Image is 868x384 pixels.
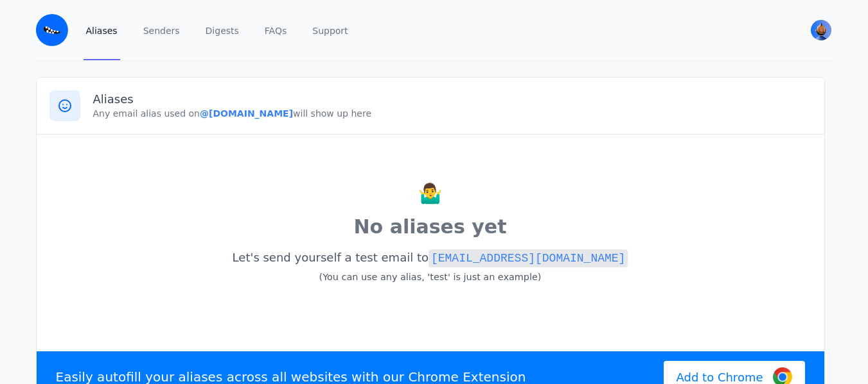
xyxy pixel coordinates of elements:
b: @[DOMAIN_NAME] [200,108,293,119]
img: lanet's Avatar [811,20,831,40]
small: (You can use any alias, 'test' is just an example) [319,272,542,282]
p: No aliases yet [49,213,811,241]
a: [EMAIL_ADDRESS][DOMAIN_NAME] [429,251,628,264]
code: [EMAIL_ADDRESS][DOMAIN_NAME] [429,249,628,267]
p: 🤷‍♂️ [49,179,811,208]
p: Any email alias used on will show up here [93,107,811,120]
img: Email Monster [36,14,68,46]
h3: Aliases [93,92,811,107]
button: User menu [810,19,833,42]
p: Let's send yourself a test email to [49,246,811,288]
